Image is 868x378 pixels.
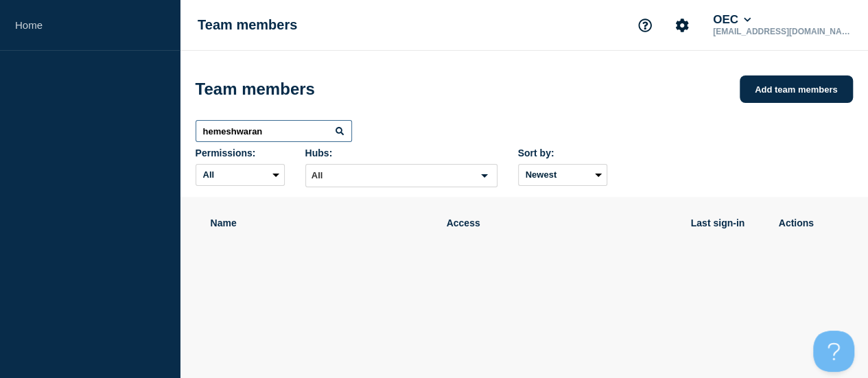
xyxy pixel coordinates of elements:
div: Search for option [305,164,497,187]
select: Sort by [518,164,607,186]
button: Add team members [740,75,853,103]
div: Sort by: [518,147,607,158]
th: Last sign-in [690,217,764,229]
h1: Team members [198,17,297,33]
p: [EMAIL_ADDRESS][DOMAIN_NAME] [710,27,853,36]
th: Access [446,217,677,229]
h1: Team members [196,80,315,99]
th: Actions [778,217,841,229]
iframe: Help Scout Beacon - Open [813,331,854,372]
button: Account settings [668,11,696,40]
select: Permissions: [196,164,285,186]
div: Permissions: [196,147,285,158]
input: Search team members [196,120,352,142]
button: Support [631,11,659,40]
th: Name [210,217,432,229]
button: OEC [710,13,753,27]
input: Search for option [307,167,473,184]
div: Hubs: [305,147,497,158]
